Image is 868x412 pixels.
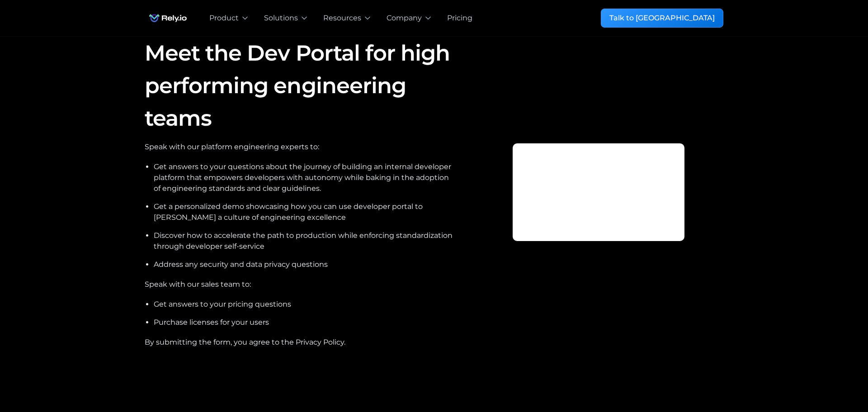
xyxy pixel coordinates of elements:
[154,317,456,328] li: Purchase licenses for your users
[154,201,456,223] li: Get a personalized demo showcasing how you can use developer portal to [PERSON_NAME] a culture of...
[145,142,456,152] div: Speak with our platform engineering experts to:
[209,13,239,24] div: Product
[601,9,723,28] a: Talk to [GEOGRAPHIC_DATA]
[154,230,456,252] li: Discover how to accelerate the path to production while enforcing standardization through develop...
[387,13,422,24] div: Company
[609,13,715,24] div: Talk to [GEOGRAPHIC_DATA]
[145,9,191,27] a: home
[154,259,456,270] li: Address any security and data privacy questions
[154,161,456,194] li: Get answers to your questions about the journey of building an internal developer platform that e...
[323,13,361,24] div: Resources
[145,337,456,348] div: By submitting the form, you agree to the Privacy Policy.
[154,299,456,310] li: Get answers to your pricing questions
[264,13,298,24] div: Solutions
[145,37,456,134] h1: Meet the Dev Portal for high performing engineering teams
[145,9,191,27] img: Rely.io logo
[447,13,472,24] a: Pricing
[145,279,456,290] div: Speak with our sales team to:
[531,161,666,229] iframe: Web Forms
